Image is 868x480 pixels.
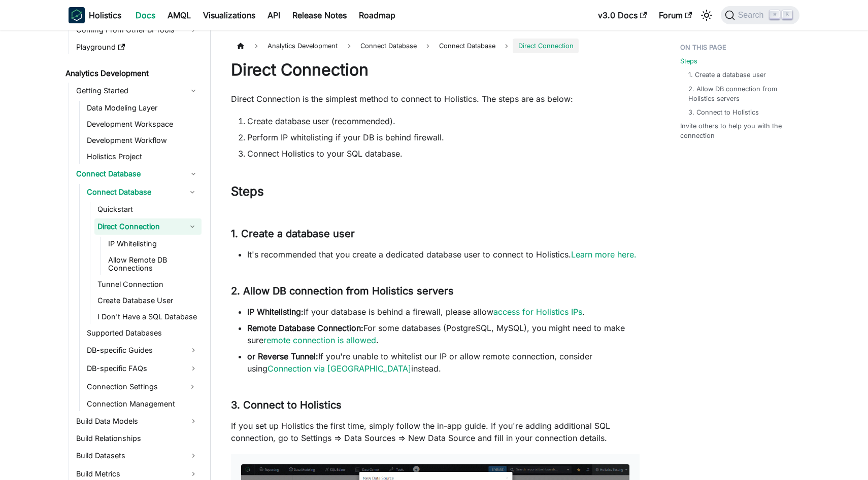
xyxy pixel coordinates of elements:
p: If you set up Holistics the first time, simply follow the in-app guide. If you're adding addition... [231,420,640,444]
kbd: ⌘ [770,10,780,19]
a: Connect Database [73,166,202,182]
a: Development Workflow [84,133,202,147]
span: Analytics Development [262,39,343,53]
h3: 2. Allow DB connection from Holistics servers [231,285,640,298]
li: If you're unable to whitelist our IP or allow remote connection, consider using instead. [247,350,640,375]
a: Forum [653,7,698,23]
kbd: K [782,10,792,19]
a: Tunnel Connection [94,277,202,291]
a: Steps [680,56,697,66]
a: Build Datasets [73,448,202,464]
a: DB-specific Guides [84,342,202,358]
a: v3.0 Docs [592,7,653,23]
a: Allow Remote DB Connections [105,253,202,275]
a: Holistics Project [84,150,202,164]
a: Connection via [GEOGRAPHIC_DATA] [268,363,411,374]
a: 2. Allow DB connection from Holistics servers [688,84,789,103]
a: Connect Database [434,39,500,53]
button: Expand sidebar category 'Connection Settings' [183,379,202,395]
strong: Remote Database Connection: [247,323,363,333]
h1: Direct Connection [231,60,640,80]
a: Analytics Development [62,66,202,81]
a: Create Database User [94,293,202,308]
a: remote connection is allowed [263,335,376,345]
a: access for Holistics IPs [493,307,582,317]
a: Data Modeling Layer [84,101,202,115]
p: Direct Connection is the simplest method to connect to Holistics. The steps are as below: [231,93,640,105]
button: Collapse sidebar category 'Connect Database' [183,184,202,200]
a: I Don't Have a SQL Database [94,310,202,324]
a: Development Workspace [84,117,202,131]
img: Holistics [69,7,85,23]
b: Holistics [89,9,121,21]
a: API [261,7,286,23]
strong: IP Whitelisting: [247,307,304,317]
li: Connect Holistics to your SQL database. [247,147,640,160]
a: IP Whitelisting [105,237,202,251]
a: DB-specific FAQs [84,360,202,377]
a: Playground [73,40,202,54]
a: Direct Connection [94,218,183,235]
h2: Steps [231,184,640,203]
strong: or Reverse Tunnel: [247,351,318,361]
button: Collapse sidebar category 'Direct Connection' [183,218,202,235]
button: Search (Command+K) [721,6,799,24]
a: AMQL [161,7,197,23]
a: Supported Databases [84,326,202,340]
a: Home page [231,39,250,53]
button: Switch between dark and light mode (currently light mode) [698,7,715,23]
li: Perform IP whitelisting if your DB is behind firewall. [247,131,640,143]
span: Search [735,11,770,20]
h3: 1. Create a database user [231,228,640,240]
a: HolisticsHolistics [69,7,121,23]
a: Connection Management [84,397,202,411]
li: If your database is behind a firewall, please allow . [247,306,640,318]
a: Getting Started [73,83,202,99]
a: Build Data Models [73,413,202,429]
nav: Breadcrumbs [231,39,640,53]
nav: Docs sidebar [58,30,211,480]
a: Quickstart [94,202,202,216]
a: Connect Database [84,184,183,200]
span: Connect Database [355,39,422,53]
a: 1. Create a database user [688,70,766,80]
span: Direct Connection [513,39,578,53]
a: Visualizations [197,7,261,23]
a: Roadmap [353,7,402,23]
h3: 3. Connect to Holistics [231,399,640,412]
a: Invite others to help you with the connection [680,121,793,140]
li: Create database user (recommended). [247,115,640,127]
a: Connection Settings [84,379,183,395]
a: 3. Connect to Holistics [688,107,759,117]
li: For some databases (PostgreSQL, MySQL), you might need to make sure . [247,322,640,346]
li: It's recommended that you create a dedicated database user to connect to Holistics. [247,248,640,261]
a: Learn more here. [571,249,637,260]
a: Build Relationships [73,431,202,446]
span: Connect Database [439,42,495,50]
a: Docs [129,7,161,23]
a: Release Notes [286,7,353,23]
